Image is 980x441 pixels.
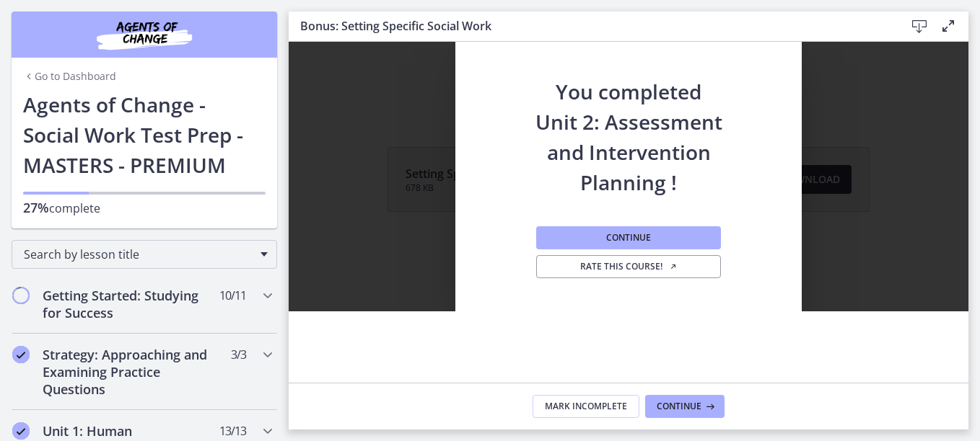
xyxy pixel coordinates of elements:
[23,69,116,84] a: Go to Dashboard
[12,240,277,269] div: Search by lesson title
[43,346,219,398] h2: Strategy: Approaching and Examining Practice Questions
[536,255,721,278] a: Rate this course! Opens in a new window
[606,232,651,244] span: Continue
[545,401,627,412] span: Mark Incomplete
[300,17,882,35] h3: Bonus: Setting Specific Social Work
[536,226,721,249] button: Continue
[43,287,219,321] h2: Getting Started: Studying for Success
[669,262,678,271] i: Opens in a new window
[23,89,266,180] h1: Agents of Change - Social Work Test Prep - MASTERS - PREMIUM
[58,17,231,52] img: Agents of Change
[219,287,246,304] span: 10 / 11
[23,199,49,216] span: 27%
[580,261,678,272] span: Rate this course!
[12,346,30,363] i: Completed
[533,395,639,418] button: Mark Incomplete
[231,346,246,363] span: 3 / 3
[12,422,30,440] i: Completed
[219,422,246,440] span: 13 / 13
[657,401,701,412] span: Continue
[645,395,725,418] button: Continue
[24,246,253,262] span: Search by lesson title
[533,48,724,197] h2: You completed Unit 2: Assessment and Intervention Planning !
[23,199,266,217] p: complete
